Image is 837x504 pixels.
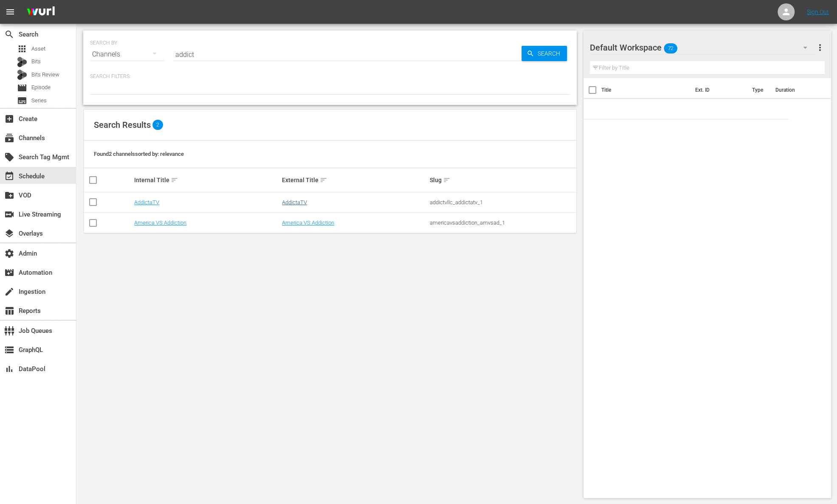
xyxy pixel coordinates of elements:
[814,42,825,53] span: more_vert
[90,73,570,80] p: Search Filters:
[17,83,27,93] span: Episode
[17,70,27,80] div: Bits Review
[770,78,821,102] th: Duration
[282,175,427,185] div: External Title
[601,78,690,102] th: Title
[4,287,14,297] span: Ingestion
[134,175,279,185] div: Internal Title
[4,306,14,316] span: Reports
[134,220,186,226] a: America VS Addiction
[5,7,15,17] span: menu
[814,37,825,58] button: more_vert
[4,133,14,143] span: Channels
[443,176,451,184] span: sort
[4,190,14,200] span: VOD
[430,199,575,206] div: addictvllc_addictatv_1
[152,120,163,130] span: 2
[4,267,14,278] span: Automation
[521,46,567,61] button: Search
[664,39,677,57] span: 72
[590,36,815,59] div: Default Workspace
[4,29,14,39] span: Search
[31,83,51,92] span: Episode
[4,364,14,374] span: DataPool
[134,199,159,206] a: AddictaTV
[320,176,327,184] span: sort
[4,345,14,355] span: GraphQL
[31,57,41,66] span: Bits
[282,199,307,206] a: AddictaTV
[171,176,178,184] span: sort
[534,46,567,61] span: Search
[94,120,151,130] span: Search Results
[747,78,770,102] th: Type
[31,96,47,105] span: Series
[17,96,27,106] span: Series
[807,8,829,15] a: Sign Out
[4,326,14,336] span: Job Queues
[4,209,14,220] span: Live Streaming
[17,44,27,54] span: Asset
[430,175,575,185] div: Slug
[31,70,59,79] span: Bits Review
[4,114,14,124] span: Create
[4,152,14,162] span: Search Tag Mgmt
[94,151,184,157] span: Found 2 channels sorted by: relevance
[430,220,575,226] div: americavsaddiction_amvsad_1
[4,171,14,181] span: Schedule
[4,228,14,239] span: Overlays
[690,78,747,102] th: Ext. ID
[20,2,61,22] img: ans4CAIJ8jUAAAAAAAAAAAAAAAAAAAAAAAAgQb4GAAAAAAAAAAAAAAAAAAAAAAAAJMjXAAAAAAAAAAAAAAAAAAAAAAAAgAT5G...
[31,45,45,53] span: Asset
[282,220,334,226] a: America VS Addiction
[90,42,165,66] div: Channels
[4,248,14,259] span: Admin
[17,57,27,67] div: Bits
